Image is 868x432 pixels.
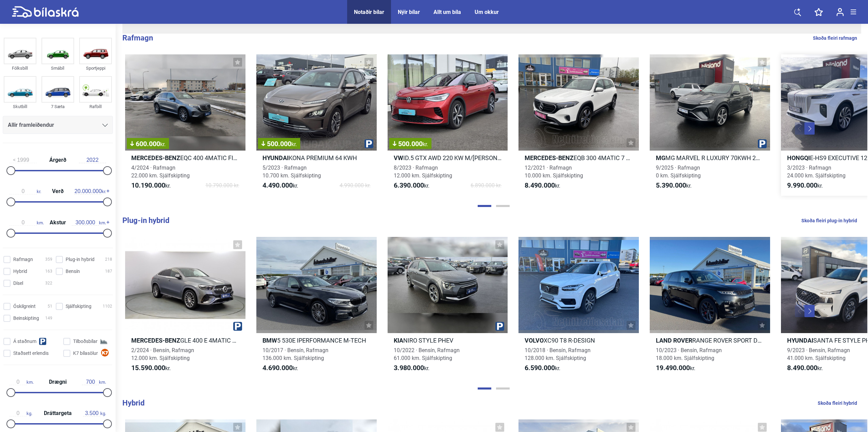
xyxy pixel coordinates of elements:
[433,9,461,15] a: Allt um bíla
[50,189,65,194] span: Verð
[340,182,371,190] span: 4.990.000 kr.
[10,188,41,194] span: kr.
[518,237,639,378] a: VolvoXC90 T8 R-DESIGN10/2018 · Bensín, Rafmagn128.000 km. Sjálfskipting6.590.000kr.
[656,165,701,179] span: 9/2025 · Rafmagn 0 km. Sjálfskipting
[388,154,508,162] h2: ID.5 GTX AWD 220 KW M/[PERSON_NAME]
[131,337,180,344] b: Mercedes-Benz
[13,338,36,345] span: Á staðnum
[262,364,293,372] b: 4.690.000
[13,280,23,287] span: Dísel
[13,303,36,310] span: Óskilgreint
[787,182,823,190] span: kr.
[518,336,639,344] h2: XC90 T8 R-DESIGN
[131,165,190,179] span: 4/2024 · Rafmagn 22.000 km. Sjálfskipting
[74,188,106,194] span: kr.
[4,64,36,72] div: Fólksbíll
[795,122,805,135] button: Previous
[42,411,73,416] span: Dráttargeta
[787,181,817,189] b: 9.990.000
[122,34,153,42] b: Rafmagn
[388,237,508,378] a: KiaNIRO STYLE PHEV10/2022 · Bensín, Rafmagn61.000 km. Sjálfskipting3.980.000kr.
[650,54,770,196] a: MgMG MARVEL R LUXURY 70KWH 2WD9/2025 · Rafmagn0 km. Sjálfskipting5.390.000kr.
[45,268,52,275] span: 163
[354,9,384,15] div: Notaðir bílar
[125,154,245,162] h2: EQC 400 4MATIC FINAL EDITION
[801,216,857,225] a: Skoða fleiri plug-in hybrid
[48,303,52,310] span: 51
[518,154,639,162] h2: EQB 300 4MATIC 7 SÆTA
[787,364,823,372] span: kr.
[787,154,810,161] b: Hongqi
[262,337,277,344] b: BMW
[131,182,171,190] span: kr.
[103,303,112,310] span: 1102
[795,305,805,317] button: Previous
[787,364,817,372] b: 8.490.000
[262,154,289,161] b: Hyundai
[388,336,508,344] h2: NIRO STYLE PHEV
[394,165,452,179] span: 8/2023 · Rafmagn 12.000 km. Sjálfskipting
[525,165,583,179] span: 12/2021 · Rafmagn 10.000 km. Sjálfskipting
[66,268,80,275] span: Bensín
[262,364,298,372] span: kr.
[656,181,686,189] b: 5.390.000
[650,237,770,378] a: Land RoverRANGE ROVER SPORT DYNAMIC HSE10/2023 · Bensín, Rafmagn18.000 km. Sjálfskipting19.490.00...
[787,337,813,344] b: Hyundai
[525,364,560,372] span: kr.
[656,154,665,161] b: Mg
[656,347,722,361] span: 10/2023 · Bensín, Rafmagn 18.000 km. Sjálfskipting
[804,122,815,135] button: Next
[525,364,555,372] b: 6.590.000
[787,347,850,361] span: 9/2023 · Bensín, Rafmagn 41.000 km. Sjálfskipting
[388,54,508,196] a: 500.000kr.VWID.5 GTX AWD 220 KW M/[PERSON_NAME]8/2023 · Rafmagn12.000 km. Sjálfskipting6.390.000k...
[394,154,403,161] b: VW
[125,237,245,378] a: Mercedes-BenzGLE 400 E 4MATIC COUPE POWER2/2024 · Bensín, Rafmagn12.000 km. Sjálfskipting15.590.0...
[394,181,424,189] b: 6.390.000
[656,182,692,190] span: kr.
[45,280,52,287] span: 322
[262,181,293,189] b: 4.490.000
[525,347,591,361] span: 10/2018 · Bensín, Rafmagn 128.000 km. Sjálfskipting
[423,141,428,148] span: kr.
[525,337,544,344] b: Volvo
[656,337,692,344] b: Land Rover
[256,154,377,162] h2: KONA PREMIUM 64 KWH
[471,182,501,190] span: 6.890.000 kr.
[13,350,49,357] span: Staðsett erlendis
[261,140,297,147] span: 500.000
[525,182,560,190] span: kr.
[105,256,112,263] span: 218
[45,256,52,263] span: 359
[122,216,169,225] b: Plug-in hybrid
[262,182,298,190] span: kr.
[291,141,297,148] span: kr.
[105,268,112,275] span: 187
[41,103,74,110] div: 7 Sæta
[73,338,98,345] span: Tilboðsbílar
[13,268,27,275] span: Hybrid
[394,182,429,190] span: kr.
[41,64,74,72] div: Smábíl
[475,9,499,15] div: Um okkur
[394,364,424,372] b: 3.980.000
[45,315,52,322] span: 149
[398,9,420,15] a: Nýir bílar
[256,54,377,196] a: 500.000kr.HyundaiKONA PREMIUM 64 KWH5/2023 · Rafmagn10.700 km. Sjálfskipting4.490.000kr.4.990.000...
[79,64,112,72] div: Sportjeppi
[10,379,34,385] span: km.
[131,347,194,361] span: 2/2024 · Bensín, Rafmagn 12.000 km. Sjálfskipting
[82,379,106,385] span: km.
[262,347,328,361] span: 10/2017 · Bensín, Rafmagn 136.000 km. Sjálfskipting
[656,364,690,372] b: 19.490.000
[256,336,377,344] h2: 5 530E IPERFORMANCE M-TECH
[48,157,68,163] span: Árgerð
[478,205,491,207] button: Page 1
[8,120,54,130] span: Allir framleiðendur
[804,305,815,317] button: Next
[125,336,245,344] h2: GLE 400 E 4MATIC COUPE POWER
[393,140,428,147] span: 500.000
[13,256,33,263] span: Rafmagn
[10,220,44,226] span: km.
[650,154,770,162] h2: MG MARVEL R LUXURY 70KWH 2WD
